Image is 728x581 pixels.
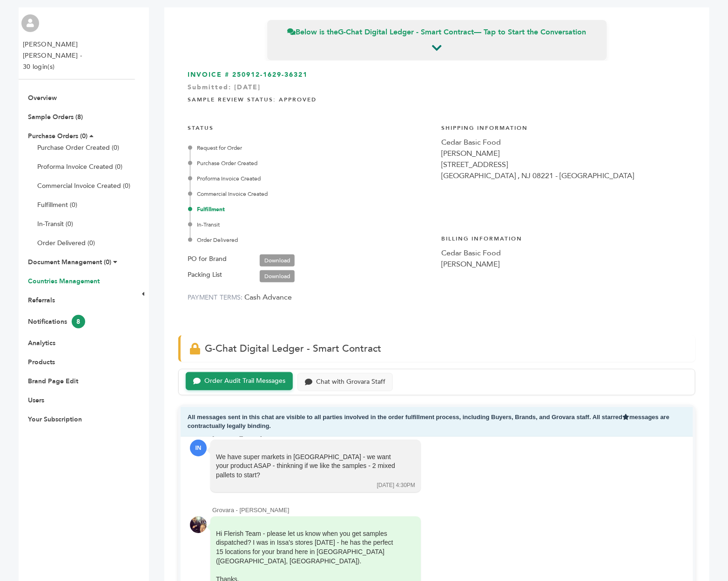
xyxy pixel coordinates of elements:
[442,117,687,137] h4: Shipping Information
[188,83,686,97] div: Submitted: [DATE]
[28,317,85,326] a: Notifications8
[205,342,381,355] span: G-Chat Digital Ledger - Smart Contract
[188,254,227,265] label: PO for Brand
[28,358,55,367] a: Products
[28,396,44,405] a: Users
[188,70,686,80] h3: INVOICE # 250912-1629-36321
[190,144,432,152] div: Request for Order
[216,453,402,480] div: We have super markets in [GEOGRAPHIC_DATA] - we want your product ASAP - thinkning if we like the...
[316,378,385,386] div: Chat with Grovara Staff
[442,148,687,159] div: [PERSON_NAME]
[442,137,687,148] div: Cedar Basic Food
[377,481,415,489] div: [DATE] 4:30PM
[28,377,78,386] a: Brand Page Edit
[181,407,693,437] div: All messages sent in this chat are visible to all parties involved in the order fulfillment proce...
[190,440,207,456] div: IN
[212,506,684,514] div: Grovara - [PERSON_NAME]
[190,190,432,198] div: Commercial Invoice Created
[21,14,39,32] img: profile.png
[37,239,95,247] a: Order Delivered (0)
[338,27,474,37] strong: G-Chat Digital Ledger - Smart Contract
[190,236,432,244] div: Order Delivered
[72,315,85,328] span: 8
[245,292,292,302] span: Cash Advance
[288,27,586,37] span: Below is the — Tap to Start the Conversation
[442,228,687,247] h4: Billing Information
[190,174,432,183] div: Proforma Invoice Created
[188,293,243,302] label: PAYMENT TERMS:
[442,170,687,181] div: [GEOGRAPHIC_DATA] , NJ 08221 - [GEOGRAPHIC_DATA]
[37,162,122,171] a: Proforma Invoice Created (0)
[37,143,119,152] a: Purchase Order Created (0)
[37,220,73,228] a: In-Transit (0)
[37,200,77,209] a: Fulfillment (0)
[188,269,222,280] label: Packing List
[28,277,100,286] a: Countries Management
[28,132,88,140] a: Purchase Orders (0)
[28,258,111,267] a: Document Management (0)
[190,220,432,229] div: In-Transit
[28,93,57,102] a: Overview
[188,89,686,108] h4: Sample Review Status: Approved
[28,415,82,424] a: Your Subscription
[28,296,55,305] a: Referrals
[28,339,55,347] a: Analytics
[188,117,432,137] h4: STATUS
[190,205,432,214] div: Fulfillment
[37,181,130,190] a: Commercial Invoice Created (0)
[442,259,687,270] div: [PERSON_NAME]
[260,254,295,267] a: Download
[190,159,432,167] div: Purchase Order Created
[23,39,132,73] li: [PERSON_NAME] [PERSON_NAME] - 30 login(s)
[442,247,687,259] div: Cedar Basic Food
[442,159,687,170] div: [STREET_ADDRESS]
[204,377,285,385] div: Order Audit Trail Messages
[28,113,83,121] a: Sample Orders (8)
[260,270,295,282] a: Download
